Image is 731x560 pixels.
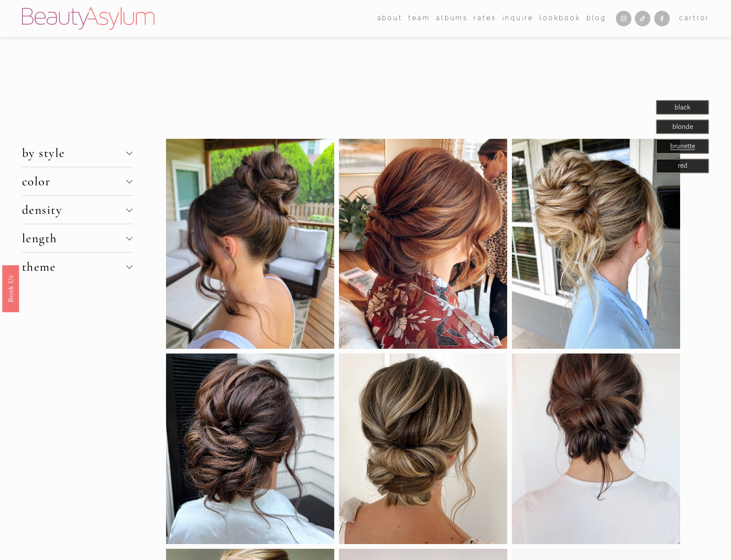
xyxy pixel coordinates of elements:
a: TikTok [635,11,650,26]
a: Instagram [616,11,631,26]
span: ( ) [697,14,709,22]
span: red [678,162,687,169]
a: Rates [474,12,496,25]
span: color [22,174,126,189]
img: Beauty Asylum | Bridal Hair &amp; Makeup Charlotte &amp; Atlanta [22,7,154,30]
span: density [22,202,126,217]
span: 0 [700,14,706,22]
button: density [22,196,132,224]
a: Cart(0) [679,13,709,24]
span: length [22,231,126,246]
a: Blog [587,12,606,25]
span: team [408,13,430,24]
a: Book Us [2,265,19,312]
button: by style [22,139,132,167]
span: black [675,103,690,111]
span: by style [22,145,126,160]
button: length [22,224,132,252]
button: color [22,167,132,195]
span: theme [22,259,126,274]
button: theme [22,253,132,281]
a: albums [436,12,467,25]
a: Inquire [502,12,534,25]
a: brunette [670,142,695,150]
span: blonde [672,123,693,131]
a: folder dropdown [408,12,430,25]
a: folder dropdown [377,12,403,25]
a: Lookbook [540,12,580,25]
span: about [377,13,403,24]
a: Facebook [654,11,670,26]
